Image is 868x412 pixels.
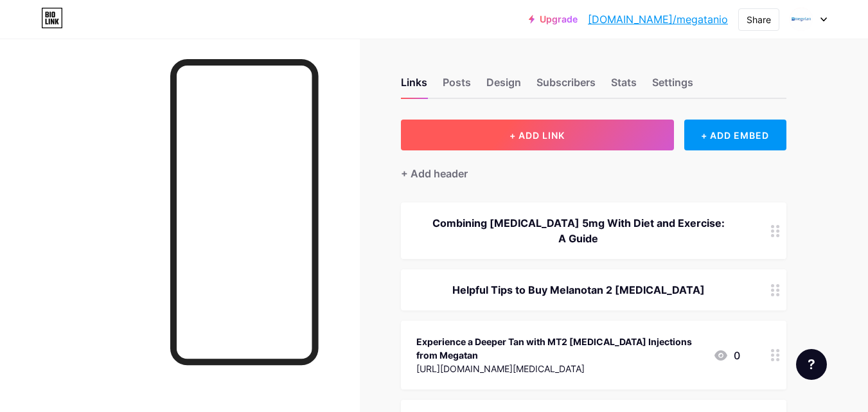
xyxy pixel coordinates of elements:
[443,75,471,98] div: Posts
[529,14,578,24] a: Upgrade
[486,75,521,98] div: Design
[416,215,740,246] div: Combining [MEDICAL_DATA] 5mg With Diet and Exercise: A Guide
[509,130,565,141] span: + ADD LINK
[611,75,637,98] div: Stats
[401,166,468,181] div: + Add header
[416,282,740,298] div: Helpful Tips to Buy Melanotan 2 [MEDICAL_DATA]
[401,75,427,98] div: Links
[416,362,703,375] div: [URL][DOMAIN_NAME][MEDICAL_DATA]
[652,75,693,98] div: Settings
[588,12,728,27] a: [DOMAIN_NAME]/megatanio
[536,75,596,98] div: Subscribers
[416,335,703,362] div: Experience a Deeper Tan with MT2 [MEDICAL_DATA] Injections from Megatan
[684,120,786,150] div: + ADD EMBED
[789,7,813,31] img: Megatan
[401,120,674,150] button: + ADD LINK
[713,348,740,363] div: 0
[747,13,771,26] div: Share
